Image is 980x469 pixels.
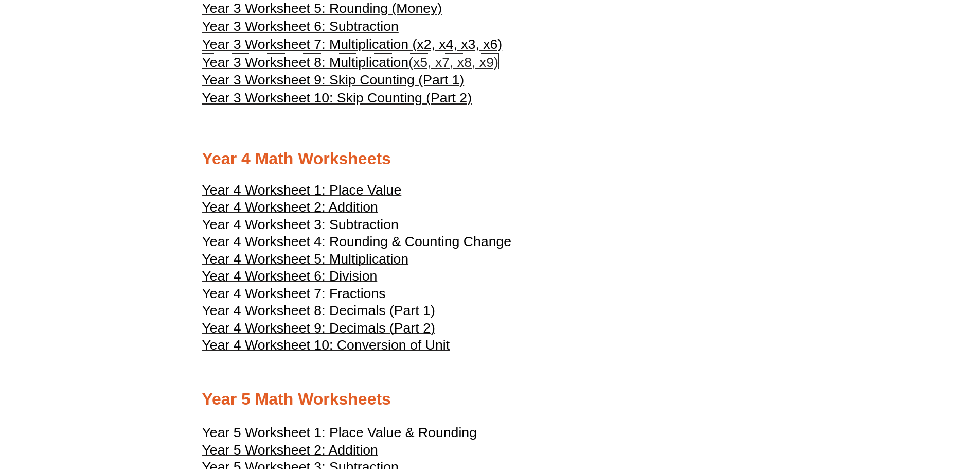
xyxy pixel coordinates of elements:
span: Year 4 Worksheet 6: Division [202,268,378,284]
a: Year 4 Worksheet 1: Place Value [202,187,402,197]
a: Year 5 Worksheet 1: Place Value & Rounding [202,429,477,440]
span: Year 4 Worksheet 3: Subtraction [202,217,399,232]
h2: Year 5 Math Worksheets [202,389,778,410]
span: Year 4 Worksheet 9: Decimals (Part 2) [202,320,435,336]
span: Year 4 Worksheet 5: Multiplication [202,251,409,267]
a: Year 4 Worksheet 9: Decimals (Part 2) [202,325,435,335]
a: Year 4 Worksheet 8: Decimals (Part 1) [202,307,435,318]
span: Year 3 Worksheet 5: Rounding (Money) [202,1,442,16]
a: Year 3 Worksheet 6: Subtraction [202,18,399,36]
span: Year 4 Worksheet 1: Place Value [202,182,402,198]
iframe: Chat Widget [809,353,980,469]
a: Year 3 Worksheet 7: Multiplication (x2, x4, x3, x6) [202,36,503,54]
a: Year 4 Worksheet 5: Multiplication [202,256,409,266]
span: Year 4 Worksheet 2: Addition [202,199,378,215]
a: Year 4 Worksheet 7: Fractions [202,290,386,301]
span: Year 4 Worksheet 4: Rounding & Counting Change [202,234,512,249]
a: Year 4 Worksheet 2: Addition [202,204,378,214]
span: Year 3 Worksheet 8: Multiplication [202,55,409,70]
a: Year 3 Worksheet 9: Skip Counting (Part 1) [202,71,465,89]
a: Year 3 Worksheet 8: Multiplication(x5, x7, x8, x9) [202,54,498,72]
span: Year 3 Worksheet 10: Skip Counting (Part 2) [202,90,472,106]
a: Year 3 Worksheet 10: Skip Counting (Part 2) [202,89,472,107]
span: Year 3 Worksheet 9: Skip Counting (Part 1) [202,72,465,88]
a: Year 4 Worksheet 10: Conversion of Unit [202,342,450,352]
span: Year 5 Worksheet 1: Place Value & Rounding [202,425,477,440]
span: Year 5 Worksheet 2: Addition [202,442,378,458]
a: Year 5 Worksheet 2: Addition [202,447,378,457]
a: Year 4 Worksheet 6: Division [202,273,378,283]
span: Year 4 Worksheet 8: Decimals (Part 1) [202,303,435,318]
h2: Year 4 Math Worksheets [202,148,778,170]
a: Year 4 Worksheet 3: Subtraction [202,221,399,232]
span: (x5, x7, x8, x9) [408,55,498,70]
a: Year 4 Worksheet 4: Rounding & Counting Change [202,238,512,249]
span: Year 3 Worksheet 7: Multiplication (x2, x4, x3, x6) [202,37,503,52]
span: Year 4 Worksheet 10: Conversion of Unit [202,337,450,353]
span: Year 3 Worksheet 6: Subtraction [202,19,399,34]
span: Year 4 Worksheet 7: Fractions [202,286,386,301]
